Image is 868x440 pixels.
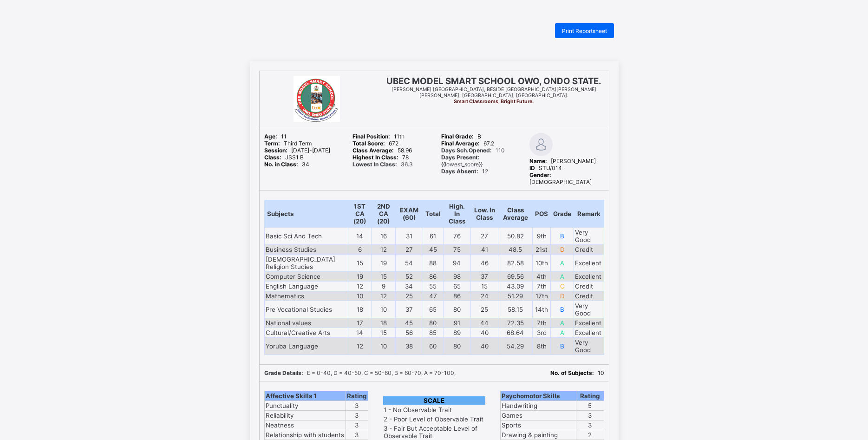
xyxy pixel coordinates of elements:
td: 5 [576,401,604,410]
td: 50.82 [498,227,532,244]
span: Print Reportsheet [562,27,607,34]
th: Low. In Class [471,200,498,227]
td: 10 [348,291,372,301]
td: B [551,301,574,318]
td: [DEMOGRAPHIC_DATA] Religion Studies [264,254,348,271]
td: 18 [348,301,372,318]
td: 7th [533,318,551,328]
td: 52 [396,271,423,281]
span: 12 [441,168,488,175]
span: 36.3 [352,161,413,168]
b: Term: [264,140,280,147]
td: 88 [423,254,443,271]
span: JSS1 B [264,154,304,161]
td: 40 [471,337,498,355]
td: 18 [372,318,396,328]
td: National values [264,318,348,328]
td: Credit [574,244,604,254]
b: Session: [264,147,287,154]
b: Gender: [529,171,551,178]
td: 12 [372,291,396,301]
td: Handwriting [500,401,576,410]
b: Final Grade: [441,133,474,140]
td: 15 [471,281,498,291]
td: 40 [471,328,498,337]
td: 14 [348,328,372,337]
td: 31 [396,227,423,244]
td: 38 [396,337,423,355]
td: 2 [576,430,604,440]
td: 27 [471,227,498,244]
td: C [551,281,574,291]
td: 51.29 [498,291,532,301]
td: Drawing & painting [500,430,576,440]
td: Yoruba Language [264,337,348,355]
td: D [551,244,574,254]
td: 72.35 [498,318,532,328]
td: 27 [396,244,423,254]
td: Cultural/Creative Arts [264,328,348,337]
td: 60 [423,337,443,355]
b: Days Sch.Opened: [441,147,492,154]
td: Very Good [574,227,604,244]
td: Relationship with students [264,430,346,440]
b: Age: [264,133,277,140]
td: 3 [576,410,604,420]
td: Excellent [574,271,604,281]
td: 37 [396,301,423,318]
th: SCALE [383,396,485,405]
span: 110 [441,147,505,154]
td: 65 [443,281,471,291]
span: 672 [352,140,398,147]
td: 80 [443,301,471,318]
b: Final Position: [352,133,390,140]
td: 3 [576,420,604,430]
td: 6 [348,244,372,254]
span: {{lowest_score}} [441,154,483,168]
td: Punctuality [264,401,346,410]
span: Third Term [264,140,312,147]
span: 34 [264,161,309,168]
span: [PERSON_NAME] [529,158,596,164]
td: 86 [423,271,443,281]
td: 45 [423,244,443,254]
td: 47 [423,291,443,301]
th: Total [423,200,443,227]
td: 85 [423,328,443,337]
td: 68.64 [498,328,532,337]
td: 3rd [533,328,551,337]
td: 75 [443,244,471,254]
td: 56 [396,328,423,337]
td: Credit [574,291,604,301]
td: 25 [396,291,423,301]
td: 61 [423,227,443,244]
td: 2 - Poor Level of Observable Trait [383,415,485,423]
td: 14 [348,227,372,244]
td: 4th [533,271,551,281]
th: Class Average [498,200,532,227]
td: 65 [423,301,443,318]
td: 12 [348,281,372,291]
span: UBEC MODEL SMART SCHOOL OWO, ONDO STATE. [386,76,601,86]
td: 12 [348,337,372,355]
td: 80 [443,337,471,355]
td: 46 [471,254,498,271]
td: 10th [533,254,551,271]
td: A [551,271,574,281]
td: 89 [443,328,471,337]
td: 14th [533,301,551,318]
td: 16 [372,227,396,244]
span: [DATE]-[DATE] [264,147,330,154]
td: 37 [471,271,498,281]
td: Games [500,410,576,420]
td: 10 [372,337,396,355]
span: 67.2 [441,140,494,147]
td: 80 [423,318,443,328]
td: 3 - Fair But Acceptable Level of Observable Trait [383,424,485,440]
th: Remark [574,200,604,227]
td: 44 [471,318,498,328]
span: [DEMOGRAPHIC_DATA] [529,171,592,185]
td: Mathematics [264,291,348,301]
td: 19 [348,271,372,281]
td: Reliability [264,410,346,420]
